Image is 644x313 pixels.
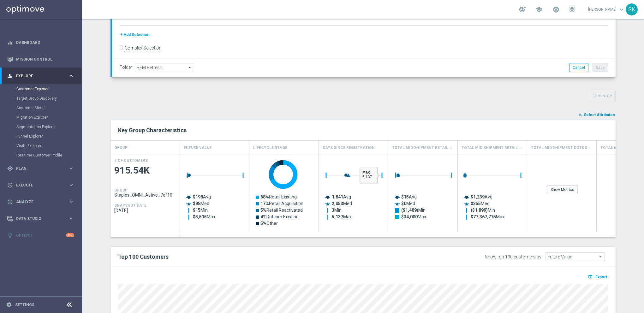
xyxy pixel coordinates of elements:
[626,3,638,15] div: SK
[531,142,593,153] h4: Total Mid Shipment Dotcom Transaction Amount
[535,6,542,13] span: school
[471,201,481,206] tspan: $355
[332,201,352,206] text: Med
[7,166,68,171] div: Plan
[16,143,66,148] a: Visits Explorer
[588,274,594,279] i: open_in_browser
[471,201,490,206] text: Med
[260,221,278,226] text: Other
[16,132,81,141] div: Funnel Explorer
[193,201,209,206] text: Med
[16,74,68,78] span: Explore
[66,233,74,237] div: +10
[260,194,269,199] tspan: 68%
[401,208,418,213] tspan: ($1,489)
[68,216,74,221] i: keyboard_arrow_right
[7,233,13,238] i: lightbulb
[7,166,75,171] button: gps_fixed Plan keyboard_arrow_right
[401,214,426,219] text: Max
[7,73,13,79] i: person_search
[7,216,68,221] div: Data Studio
[7,166,13,171] i: gps_fixed
[7,51,74,68] div: Mission Control
[7,57,75,62] button: Mission Control
[7,40,13,45] i: equalizer
[120,31,150,38] button: + Add Selection
[332,214,352,219] text: Max
[6,302,12,308] i: settings
[260,214,299,219] text: Dotcom Existing
[16,124,66,129] a: Segmentation Explorer
[332,194,343,199] tspan: 1,841
[193,214,207,219] tspan: $5,515
[68,73,74,79] i: keyboard_arrow_right
[471,208,488,213] tspan: ($1,899)
[471,214,496,219] tspan: $77,367,775
[401,194,417,199] text: Avg
[7,227,74,244] div: Optibot
[590,90,616,102] button: Generate
[16,141,81,151] div: Visits Explorer
[401,201,415,206] text: Med
[401,214,418,219] tspan: $34,000
[587,273,608,281] button: open_in_browser Export
[16,167,68,170] span: Plan
[584,113,615,117] span: Select Attributes
[7,183,75,188] button: play_circle_outline Execute keyboard_arrow_right
[7,199,75,204] button: track_changes Analyze keyboard_arrow_right
[118,127,608,134] h2: Key Group Characteristics
[578,113,583,117] i: playlist_add_check
[7,74,75,79] button: person_search Explore keyboard_arrow_right
[16,183,68,187] span: Execute
[260,208,266,213] tspan: 5%
[7,182,13,188] i: play_circle_outline
[7,199,68,205] div: Analyze
[68,165,74,171] i: keyboard_arrow_right
[114,164,176,177] span: 915.54K
[193,201,200,206] tspan: $98
[193,208,200,213] tspan: $15
[471,194,492,199] text: Avg
[323,142,375,153] h4: Days Since Registration
[7,182,68,188] div: Execute
[16,94,81,103] div: Target Group Discovery
[392,142,454,153] h4: Total Mid Shipment Retail Transaction Amount, Last Month
[260,208,303,213] text: Retail Reactivated
[193,194,203,199] tspan: $198
[7,199,13,205] i: track_changes
[16,115,66,120] a: Migration Explorer
[114,203,146,208] h4: SNAPSHOT DATE
[7,40,75,45] button: equalizer Dashboard
[401,208,426,213] text: Min
[7,216,75,221] div: Data Studio keyboard_arrow_right
[260,194,297,199] text: Retail Existing
[332,194,351,199] text: Avg
[547,185,578,194] div: Show Metrics
[114,158,148,163] h4: # OF CUSTOMERS
[16,113,81,122] div: Migration Explorer
[118,253,400,261] h2: Top 100 Customers
[120,65,132,70] label: Folder
[332,201,343,206] tspan: 2,053
[16,51,74,68] a: Mission Control
[184,142,212,153] h4: Future Value
[401,194,409,199] tspan: $15
[332,208,334,213] tspan: 3
[68,199,74,205] i: keyboard_arrow_right
[16,153,66,158] a: Realtime Customer Profile
[16,103,81,113] div: Customer Model
[114,142,128,153] h4: GROUP
[593,63,608,72] button: Save
[125,45,162,51] label: Complex Selection
[7,34,74,51] div: Dashboard
[193,194,211,199] text: Avg
[16,86,66,92] a: Customer Explorer
[193,214,215,219] text: Max
[68,182,74,188] i: keyboard_arrow_right
[332,208,342,213] text: Min
[7,73,68,79] div: Explore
